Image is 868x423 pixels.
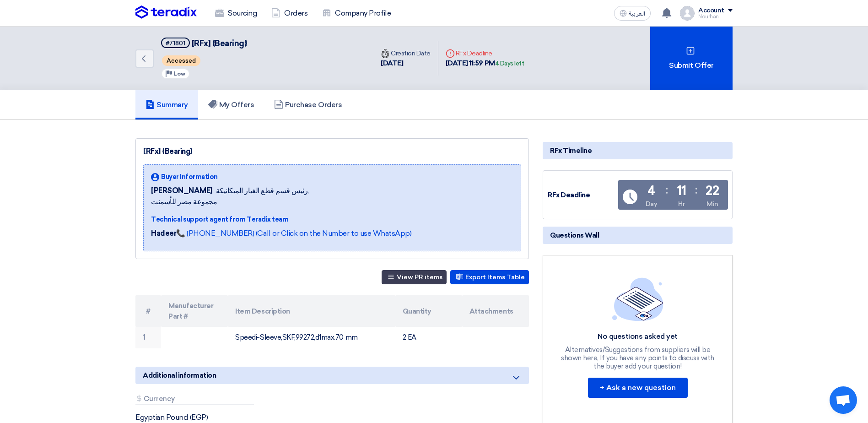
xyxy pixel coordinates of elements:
th: Attachments [462,295,529,327]
th: Manufacturer Part # [161,295,228,327]
div: Technical support agent from Teradix team [151,215,411,224]
div: Currency [135,395,254,405]
td: 1 [135,327,161,348]
button: Export Items Table [450,270,529,284]
th: Item Description [228,295,395,327]
div: 11 [677,184,686,197]
div: 4 [647,184,655,197]
div: Submit Offer [650,27,733,90]
span: مجموعة مصر للأسمنت [151,196,217,207]
td: Speedi-Sleeve,SKF,99272,d1max.70 mm [228,327,395,348]
div: 22 [706,184,719,197]
img: empty_state_list.svg [612,277,663,320]
span: Low [173,70,185,77]
a: 📞 [PHONE_NUMBER] (Call or Click on the Number to use WhatsApp) [176,229,411,238]
th: Quantity [395,295,462,327]
div: Alternatives/Suggestions from suppliers will be shown here, If you have any points to discuss wit... [560,346,716,370]
span: Buyer Information [161,172,218,182]
h5: [RFx] {Bearing} [161,38,247,49]
span: [PERSON_NAME] [151,185,212,196]
div: #71801 [166,40,185,46]
div: Day [646,199,658,209]
a: Company Profile [315,3,398,23]
h5: Summary [146,100,188,109]
div: Egyptian Pound (EGP) [135,413,258,422]
div: Hr [678,199,685,209]
span: [RFx] {Bearing} [192,38,248,49]
a: Sourcing [208,3,264,23]
div: Nourhan [698,14,733,19]
div: Creation Date [381,49,431,58]
h5: My Offers [208,100,254,109]
div: [DATE] [381,58,431,69]
span: العربية [629,11,645,17]
div: Account [698,7,724,15]
div: RFx Deadline [548,190,616,201]
div: [DATE] 11:59 PM [446,58,524,69]
td: 2 EA [395,327,462,348]
button: العربية [614,6,651,21]
span: Additional information [143,370,216,380]
a: My Offers [198,90,264,119]
div: RFx Timeline [543,142,733,159]
div: No questions asked yet [560,332,716,342]
div: [RFx] {Bearing} [143,146,521,157]
a: Orders [264,3,315,23]
div: Open chat [830,386,857,414]
div: : [666,182,668,198]
h5: Purchase Orders [274,100,342,109]
button: View PR items [382,270,447,284]
th: # [135,295,161,327]
span: رئيس قسم قطع الغيار الميكانيكة, [216,185,309,196]
img: profile_test.png [680,6,695,21]
div: Min [706,199,718,209]
div: RFx Deadline [446,49,524,58]
span: Accessed [162,55,200,66]
img: Teradix logo [135,5,197,19]
a: Summary [135,90,198,119]
span: Questions Wall [550,230,599,240]
div: : [695,182,697,198]
strong: Hadeer [151,229,176,238]
button: + Ask a new question [588,378,688,398]
div: 4 Days left [495,59,524,68]
a: Purchase Orders [264,90,352,119]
